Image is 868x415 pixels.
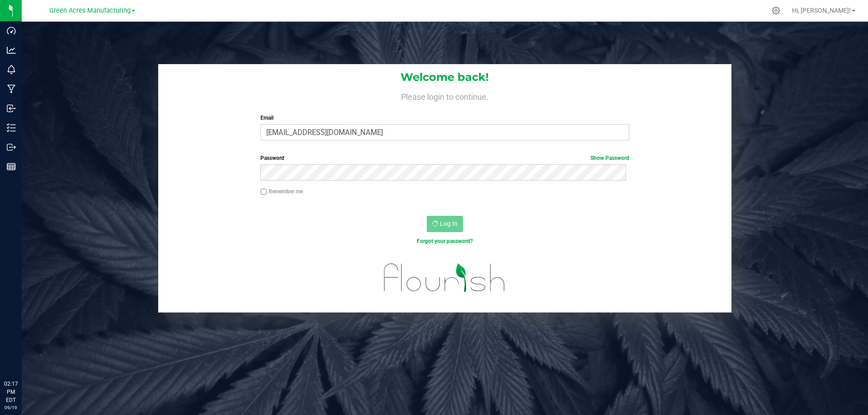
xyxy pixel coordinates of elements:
[7,84,16,93] inline-svg: Manufacturing
[7,26,16,35] inline-svg: Dashboard
[417,238,473,244] a: Forgot your password?
[7,46,16,55] inline-svg: Analytics
[427,216,463,232] button: Log In
[7,123,16,132] inline-svg: Inventory
[260,187,303,196] label: Remember me
[4,404,18,411] p: 09/19
[260,189,267,195] input: Remember me
[158,71,731,83] h1: Welcome back!
[7,143,16,152] inline-svg: Outbound
[158,90,731,101] h4: Please login to continue.
[373,255,516,301] img: flourish_logo.svg
[7,104,16,113] inline-svg: Inbound
[7,65,16,74] inline-svg: Monitoring
[260,114,629,122] label: Email
[590,155,629,161] a: Show Password
[49,7,131,14] span: Green Acres Manufacturing
[260,155,284,161] span: Password
[7,162,16,171] inline-svg: Reports
[440,220,458,227] span: Log In
[4,380,18,404] p: 02:17 PM EDT
[792,7,851,14] span: Hi, [PERSON_NAME]!
[770,6,782,15] div: Manage settings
